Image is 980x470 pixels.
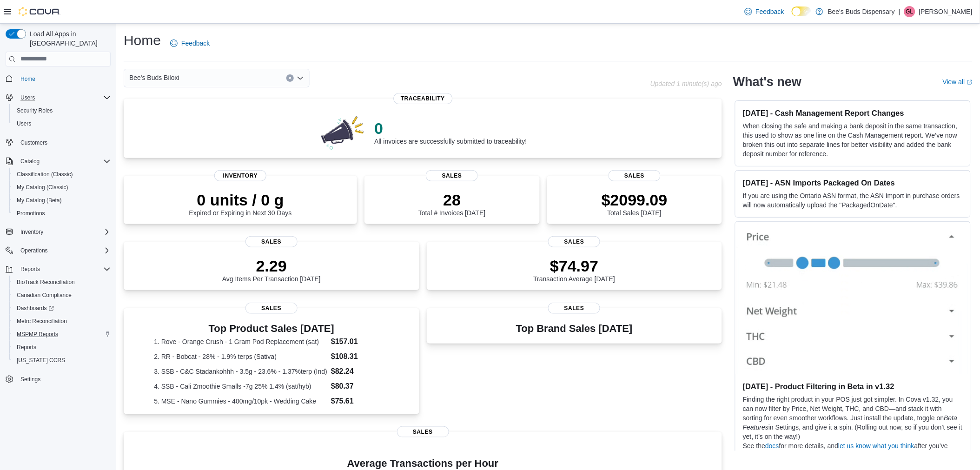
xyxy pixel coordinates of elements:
span: Dark Mode [792,16,792,17]
p: Updated 1 minute(s) ago [650,80,722,87]
span: Dashboards [13,303,111,314]
span: Inventory [214,170,266,181]
button: My Catalog (Classic) [9,181,114,194]
span: Users [13,118,111,129]
span: My Catalog (Beta) [17,197,62,204]
a: Dashboards [9,302,114,315]
p: 28 [418,191,485,209]
a: My Catalog (Beta) [13,195,66,206]
div: Avg Items Per Transaction [DATE] [222,257,321,283]
p: 2.29 [222,257,321,275]
dd: $80.37 [331,381,389,392]
span: Users [17,92,111,103]
button: Users [17,92,39,103]
dd: $82.24 [331,366,389,377]
p: $2099.09 [602,191,668,209]
button: Reports [17,264,44,275]
span: Washington CCRS [13,355,111,366]
span: Reports [20,265,40,273]
span: BioTrack Reconciliation [13,277,111,288]
dt: 4. SSB - Cali Zmoothie Smalls -7g 25% 1.4% (sat/hyb) [154,382,327,391]
span: Operations [20,247,48,254]
button: My Catalog (Beta) [9,194,114,207]
h2: What's new [733,74,801,89]
button: Inventory [2,225,114,238]
a: docs [765,442,779,450]
button: Clear input [286,74,294,82]
span: Settings [20,376,40,383]
button: Catalog [17,156,43,167]
h3: [DATE] - ASN Imports Packaged On Dates [743,178,963,187]
a: Canadian Compliance [13,290,75,301]
span: My Catalog (Classic) [13,182,111,193]
span: Classification (Classic) [13,169,111,180]
a: Home [17,73,39,85]
span: Feedback [756,7,784,16]
span: Feedback [181,39,210,48]
p: | [899,6,901,17]
a: Classification (Classic) [13,169,77,180]
a: Promotions [13,208,49,219]
span: Customers [20,139,47,146]
span: [US_STATE] CCRS [17,357,65,364]
div: Total # Invoices [DATE] [418,191,485,217]
button: Catalog [2,155,114,168]
span: Reports [17,264,111,275]
span: Home [17,73,111,85]
p: Bee's Buds Dispensary [828,6,895,17]
span: Canadian Compliance [13,290,111,301]
button: Inventory [17,226,47,238]
a: My Catalog (Classic) [13,182,72,193]
dt: 2. RR - Bobcat - 28% - 1.9% terps (Sativa) [154,352,327,361]
dt: 1. Rove - Orange Crush - 1 Gram Pod Replacement (sat) [154,337,327,346]
a: View allExternal link [943,78,973,86]
span: Load All Apps in [GEOGRAPHIC_DATA] [26,29,111,48]
input: Dark Mode [792,7,811,16]
span: Metrc Reconciliation [13,316,111,327]
span: Users [17,120,31,127]
button: BioTrack Reconciliation [9,276,114,289]
button: Reports [2,263,114,276]
dt: 5. MSE - Nano Gummies - 400mg/10pk - Wedding Cake [154,397,327,406]
button: MSPMP Reports [9,328,114,341]
svg: External link [967,79,973,85]
a: Reports [13,342,40,353]
span: MSPMP Reports [17,331,58,338]
h3: [DATE] - Product Filtering in Beta in v1.32 [743,382,963,391]
a: Settings [17,374,44,385]
img: Cova [19,7,60,16]
p: 0 units / 0 g [189,191,292,209]
span: Sales [548,303,600,314]
a: [US_STATE] CCRS [13,355,69,366]
p: If you are using the Ontario ASN format, the ASN Import in purchase orders will now automatically... [743,191,963,210]
span: Sales [548,236,600,247]
button: Security Roles [9,104,114,117]
a: BioTrack Reconciliation [13,277,79,288]
a: MSPMP Reports [13,329,62,340]
a: Customers [17,137,51,148]
h3: Top Product Sales [DATE] [154,323,389,334]
a: Dashboards [13,303,58,314]
a: Metrc Reconciliation [13,316,71,327]
span: Users [20,94,35,101]
p: 0 [374,119,527,138]
dt: 3. SSB - C&C Stadankohhh - 3.5g - 23.6% - 1.37%terp (Ind) [154,367,327,376]
button: Operations [17,245,52,256]
span: Customers [17,137,111,148]
button: Metrc Reconciliation [9,315,114,328]
button: Operations [2,244,114,257]
button: Users [2,91,114,104]
span: Reports [17,344,36,351]
button: Customers [2,136,114,149]
span: Dashboards [17,305,54,312]
div: Expired or Expiring in Next 30 Days [189,191,292,217]
span: Bee's Buds Biloxi [129,72,179,83]
div: All invoices are successfully submitted to traceability! [374,119,527,145]
dd: $157.01 [331,336,389,347]
a: Feedback [166,34,213,53]
span: Traceability [393,93,452,104]
div: Graham Lamb [904,6,915,17]
a: let us know what you think [839,442,914,450]
span: Inventory [17,226,111,238]
span: GL [906,6,914,17]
